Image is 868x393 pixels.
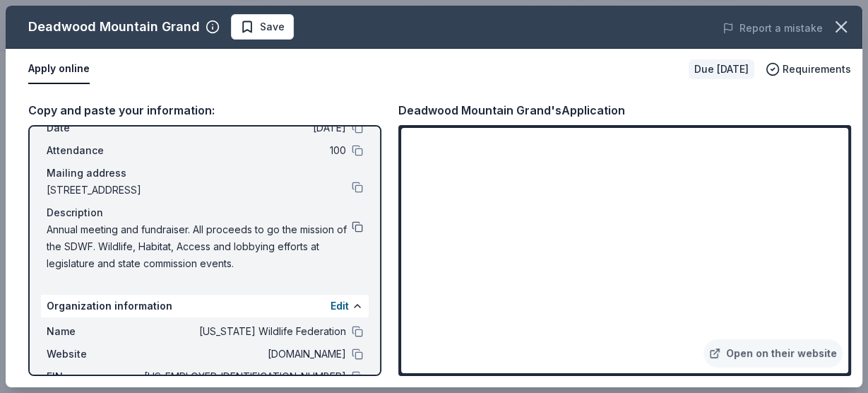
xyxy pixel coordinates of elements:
span: Website [47,346,141,363]
span: Save [260,18,285,35]
button: Requirements [766,61,851,78]
div: Deadwood Mountain Grand [28,16,200,38]
span: [US_STATE] Wildlife Federation [141,323,346,340]
span: [STREET_ADDRESS] [47,182,352,199]
a: Open on their website [703,339,843,368]
div: Mailing address [47,165,363,182]
button: Apply online [28,54,90,84]
button: Edit [331,298,349,315]
span: [DATE] [141,119,346,136]
span: Requirements [783,61,851,78]
span: [US_EMPLOYER_IDENTIFICATION_NUMBER] [141,368,346,385]
div: Due [DATE] [689,59,754,79]
span: Attendance [47,142,141,159]
span: Annual meeting and fundraiser. All proceeds to go the mission of the SDWF. Wildlife, Habitat, Acc... [47,221,352,272]
span: Date [47,119,141,136]
div: Description [47,204,363,221]
div: Deadwood Mountain Grand's Application [398,101,625,119]
span: Name [47,323,141,340]
span: EIN [47,368,141,385]
div: Organization information [41,295,369,317]
span: [DOMAIN_NAME] [141,346,346,363]
span: 100 [141,142,346,159]
button: Report a mistake [723,20,823,37]
button: Save [231,14,294,40]
div: Copy and paste your information: [28,101,381,119]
